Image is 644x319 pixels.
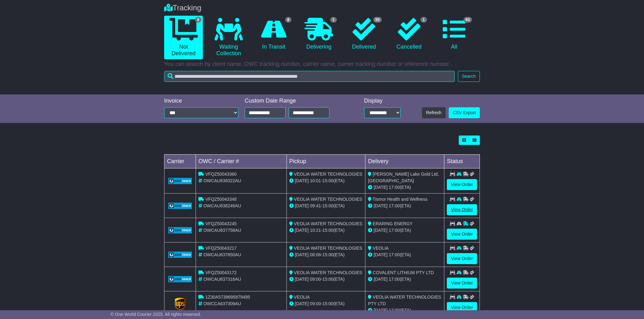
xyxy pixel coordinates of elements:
div: (ETA) [368,252,441,258]
div: Invoice [164,98,238,104]
span: 17:00 [389,185,400,190]
a: View Order [447,179,477,190]
span: VFQZ50043348 [205,197,237,202]
span: [DATE] [374,277,387,282]
span: VFQZ50043217 [205,246,237,251]
span: VEOLIA WATER TECHNOLOGIES [294,197,363,202]
p: You can search by client name, OWC tracking number, carrier name, carrier tracking number or refe... [164,61,480,68]
span: 17:00 [389,203,400,208]
td: Delivery [365,155,444,168]
span: 15:00 [322,277,333,282]
span: [DATE] [374,185,387,190]
a: 8 In Transit [254,16,293,53]
span: 15:00 [322,203,333,208]
span: VFQZ50043360 [205,172,237,177]
span: OWCAU637758AU [203,228,241,233]
span: 10:01 [310,178,321,183]
span: 8 [285,17,292,23]
span: 17:00 [389,252,400,257]
div: - (ETA) [289,227,363,234]
span: 09:41 [310,203,321,208]
a: 60 All [435,16,474,53]
span: [DATE] [295,252,309,257]
a: View Order [447,302,477,313]
span: OWCAU637316AU [203,277,241,282]
span: VEOLIA [373,246,389,251]
span: 50 [373,17,382,23]
span: 17:00 [389,308,400,313]
a: 1 Delivering [299,16,338,53]
div: Custom Date Range [245,98,346,104]
span: OWCAU638322AU [203,178,241,183]
div: - (ETA) [289,252,363,258]
span: VEOLIA WATER TECHNOLOGIES [294,221,363,226]
span: © One World Courier 2025. All rights reserved. [110,312,201,317]
td: Carrier [164,155,196,168]
span: [DATE] [295,301,309,306]
span: OWCCA637309AU [203,301,241,306]
span: 17:00 [389,228,400,233]
a: 1 Cancelled [390,16,428,53]
td: OWC / Carrier # [196,155,287,168]
span: 15:00 [322,301,333,306]
span: 15:00 [322,228,333,233]
span: VFQZ50043172 [205,270,237,275]
span: [DATE] [374,203,387,208]
span: 60 [464,17,472,23]
td: Status [444,155,480,168]
div: - (ETA) [289,276,363,283]
span: VEOLIA WATER TECHNOLOGIES [294,172,363,177]
img: GetCarrierServiceLogo [168,227,192,233]
a: View Order [447,229,477,240]
span: VEOLIA WATER TECHNOLOGIES PTY LTD [368,295,441,306]
span: [DATE] [374,308,387,313]
span: [DATE] [295,178,309,183]
div: (ETA) [368,203,441,209]
a: Waiting Collection [209,16,248,59]
span: VFQZ50043245 [205,221,237,226]
span: OWCAU638246AU [203,203,241,208]
div: (ETA) [368,307,441,314]
span: 1 [420,17,427,23]
a: 9 Not Delivered [164,16,203,59]
span: VEOLIA WATER TECHNOLOGIES [294,246,363,251]
div: - (ETA) [289,203,363,209]
img: GetCarrierServiceLogo [168,276,192,282]
span: ERARING ENERGY [373,221,413,226]
a: View Order [447,253,477,264]
a: 50 Delivered [345,16,383,53]
div: (ETA) [368,227,441,234]
span: [DATE] [295,277,309,282]
span: 17:00 [389,277,400,282]
span: OWCAU637650AU [203,252,241,257]
span: 09:00 [310,277,321,282]
span: 1 [330,17,337,23]
span: Tismor Health and Wellness [373,197,427,202]
span: [DATE] [374,228,387,233]
img: GetCarrierServiceLogo [168,203,192,209]
span: [DATE] [374,252,387,257]
span: VEOLIA WATER TECHNOLOGIES [294,270,363,275]
span: COVALENT LITHIUM PTY LTD [373,270,434,275]
span: 15:00 [322,178,333,183]
div: Tracking [161,3,483,13]
span: 08:08 [310,252,321,257]
span: 15:00 [322,252,333,257]
button: Search [458,71,480,82]
a: View Order [447,204,477,215]
div: - (ETA) [289,178,363,184]
span: 09:00 [310,301,321,306]
td: Pickup [286,155,365,168]
img: GetCarrierServiceLogo [175,298,186,310]
span: [PERSON_NAME] Lake Gold Ltd, [GEOGRAPHIC_DATA] [368,172,439,183]
img: GetCarrierServiceLogo [168,178,192,184]
span: 1Z30A5738695879495 [205,295,250,300]
div: Display [364,98,401,104]
span: 9 [195,17,202,23]
a: View Order [447,278,477,289]
span: VEOLIA [294,295,310,300]
span: [DATE] [295,203,309,208]
button: Refresh [422,107,446,118]
img: GetCarrierServiceLogo [168,252,192,258]
a: CSV Export [449,107,480,118]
